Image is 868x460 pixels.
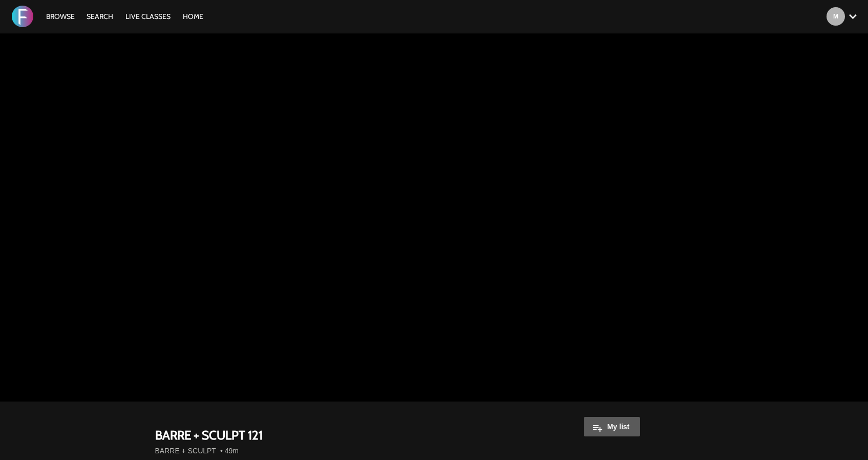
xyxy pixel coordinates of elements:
[178,12,208,21] a: HOME
[12,6,33,27] img: FORMATION
[155,446,498,456] h5: • 49m
[584,417,641,436] button: My list
[155,446,216,456] a: BARRE + SCULPT
[41,12,80,21] a: Browse
[120,12,176,21] a: LIVE CLASSES
[155,427,263,443] strong: BARRE + SCULPT 121
[41,11,209,22] nav: Primary
[81,12,118,21] a: Search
